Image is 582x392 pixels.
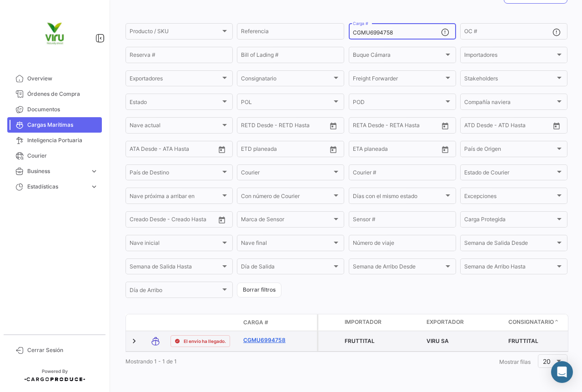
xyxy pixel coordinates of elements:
[508,337,538,344] span: FRUTTITAL
[130,147,157,154] input: ATA Desde
[130,77,221,83] span: Exportadores
[264,124,305,130] input: Hasta
[32,11,77,56] img: viru.png
[464,218,555,224] span: Carga Protegida
[243,318,268,327] span: Carga #
[499,358,531,365] span: Mostrar filas
[353,53,444,60] span: Buque Cámara
[464,100,555,106] span: Compañía naviera
[130,288,221,295] span: Día de Arribo
[353,77,444,83] span: Freight Forwarder
[464,124,493,130] input: ATD Desde
[438,143,452,156] button: Open calendar
[426,337,449,344] span: VIRU SA
[215,143,229,156] button: Open calendar
[130,30,221,36] span: Producto / SKU
[376,124,416,130] input: Hasta
[130,194,221,201] span: Nave próxima a arribar en
[353,100,444,106] span: POD
[27,74,98,83] span: Overview
[241,241,332,248] span: Nave final
[294,319,317,326] datatable-header-cell: Póliza
[144,319,167,326] datatable-header-cell: Modo de Transporte
[164,147,205,154] input: ATA Hasta
[27,346,98,354] span: Cerrar Sesión
[184,337,226,345] span: El envío ha llegado.
[426,318,464,326] span: Exportador
[318,314,341,331] datatable-header-cell: Carga Protegida
[172,218,213,224] input: Creado Hasta
[130,337,139,346] a: Expand/Collapse Row
[241,77,332,83] span: Consignatario
[240,315,294,330] datatable-header-cell: Carga #
[7,117,102,133] a: Cargas Marítimas
[241,194,332,201] span: Con número de Courier
[130,100,221,106] span: Estado
[464,194,555,201] span: Excepciones
[376,147,416,154] input: Hasta
[550,119,563,133] button: Open calendar
[7,71,102,86] a: Overview
[241,124,257,130] input: Desde
[7,86,102,102] a: Órdenes de Compra
[438,119,452,133] button: Open calendar
[243,336,291,344] a: CGMU6994758
[241,100,332,106] span: POL
[130,241,221,248] span: Nave inicial
[353,265,444,271] span: Semana de Arribo Desde
[464,265,555,271] span: Semana de Arribo Hasta
[326,143,340,156] button: Open calendar
[167,319,240,326] datatable-header-cell: Estado de Envio
[130,124,221,130] span: Nave actual
[130,265,221,271] span: Semana de Salida Hasta
[237,283,281,298] button: Borrar filtros
[264,147,305,154] input: Hasta
[464,77,555,83] span: Stakeholders
[27,136,98,144] span: Inteligencia Portuaria
[543,357,551,365] span: 20
[7,133,102,148] a: Inteligencia Portuaria
[241,171,332,177] span: Courier
[499,124,540,130] input: ATD Hasta
[464,147,555,154] span: País de Origen
[27,183,86,191] span: Estadísticas
[27,90,98,98] span: Órdenes de Compra
[508,318,554,326] span: Consignatario
[7,102,102,117] a: Documentos
[90,183,98,191] span: expand_more
[423,314,505,331] datatable-header-cell: Exportador
[345,318,381,326] span: Importador
[27,121,98,129] span: Cargas Marítimas
[130,171,221,177] span: País de Destino
[130,218,166,224] input: Creado Desde
[353,147,369,154] input: Desde
[125,358,177,365] span: Mostrando 1 - 1 de 1
[241,147,257,154] input: Desde
[90,167,98,175] span: expand_more
[551,361,573,383] div: Abrir Intercom Messenger
[353,194,444,201] span: Días con el mismo estado
[241,265,332,271] span: Día de Salida
[345,337,375,344] span: FRUTTITAL
[464,171,555,177] span: Estado de Courier
[241,218,332,224] span: Marca de Sensor
[341,314,423,331] datatable-header-cell: Importador
[27,167,86,175] span: Business
[326,119,340,133] button: Open calendar
[353,124,369,130] input: Desde
[27,152,98,160] span: Courier
[464,241,555,248] span: Semana de Salida Desde
[464,53,555,60] span: Importadores
[27,105,98,114] span: Documentos
[215,213,229,227] button: Open calendar
[7,148,102,164] a: Courier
